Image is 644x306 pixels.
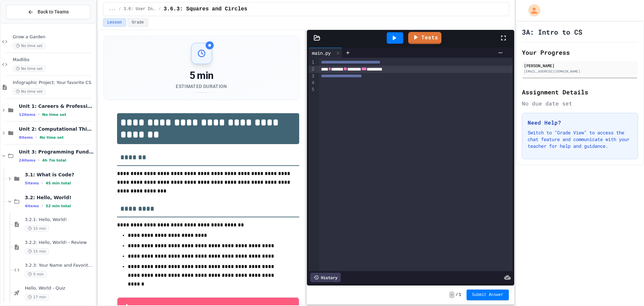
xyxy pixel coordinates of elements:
div: 1 [309,59,315,66]
div: 4 [309,80,315,86]
div: main.py [309,48,342,58]
span: No time set [40,135,64,140]
div: 5 min [176,70,227,82]
span: 3.6: User Input [124,6,156,12]
span: Submit Answer [472,292,503,298]
div: [PERSON_NAME] [524,62,636,69]
button: Back to Teams [6,5,90,19]
button: Lesson [103,18,126,27]
span: 5 min [25,271,47,277]
span: • [36,135,37,140]
span: 3.1: What is Code? [25,172,94,178]
span: 4 items [25,204,39,208]
div: 5 [309,86,315,93]
h1: 3A: Intro to CS [522,27,582,37]
span: Grow a Garden [13,34,94,40]
span: No time set [42,113,66,117]
button: Grade [127,18,148,27]
span: - [449,292,454,298]
h3: Need Help? [528,119,632,127]
span: • [42,203,43,209]
span: No time set [13,88,46,95]
span: 15 min [25,248,49,255]
span: / [456,292,458,298]
h2: Assignment Details [522,87,638,97]
div: History [310,273,341,282]
span: No time set [13,65,46,72]
span: 52 min total [46,204,71,208]
h2: Your Progress [522,48,638,57]
span: 3.6.3: Squares and Circles [164,5,248,13]
span: 3.2.1: Hello, World! [25,217,94,223]
span: 17 min [25,294,49,300]
span: 3.2.3: Your Name and Favorite Movie [25,263,94,268]
div: Estimated Duration [176,83,227,90]
span: No time set [13,43,46,49]
span: 3.2: Hello, World! [25,194,94,201]
span: • [38,158,40,163]
div: [EMAIL_ADDRESS][DOMAIN_NAME] [524,69,636,74]
span: / [118,6,121,12]
iframe: chat widget [616,279,637,299]
span: ... [109,6,116,12]
span: • [42,180,43,186]
span: / [159,6,161,12]
span: Infographic Project: Your favorite CS [13,80,94,86]
div: My Account [521,3,542,18]
iframe: chat widget [588,250,637,278]
a: Tests [408,32,441,44]
span: Unit 3: Programming Fundamentals [19,149,94,155]
div: main.py [309,49,334,56]
span: 24 items [19,158,36,163]
span: • [38,112,40,117]
span: 1 [459,292,461,298]
span: 4h 7m total [42,158,66,163]
span: Back to Teams [38,8,69,15]
span: 15 min [25,225,49,232]
span: Madlibs [13,57,94,63]
span: Unit 1: Careers & Professionalism [19,103,94,109]
div: No due date set [522,99,638,107]
span: Hello, World - Quiz [25,286,94,291]
span: 3.2.2: Hello, World! - Review [25,240,94,246]
button: Submit Answer [467,290,509,300]
span: 9 items [19,135,33,140]
p: Switch to "Grade View" to access the chat feature and communicate with your teacher for help and ... [528,129,632,149]
span: 45 min total [46,181,71,185]
div: 3 [309,73,315,80]
div: 2 [309,66,315,73]
span: Unit 2: Computational Thinking & Problem-Solving [19,126,94,132]
span: 12 items [19,113,36,117]
span: 5 items [25,181,39,185]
